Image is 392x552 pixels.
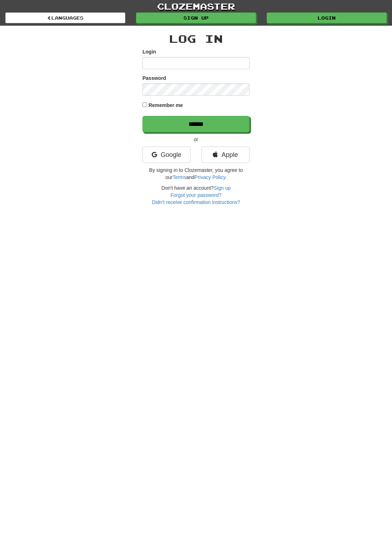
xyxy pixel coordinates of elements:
div: Don't have an account? [142,184,250,206]
p: or [142,136,250,143]
p: By signing in to Clozemaster, you agree to our and . [142,167,250,181]
label: Login [142,48,156,55]
label: Remember me [149,102,183,109]
h2: Log In [142,33,250,45]
a: Google [142,147,191,163]
a: Privacy Policy [195,174,225,180]
a: Didn't receive confirmation instructions? [152,199,240,205]
a: Apple [201,147,250,163]
a: Login [267,12,387,23]
a: Terms [172,174,186,180]
a: Sign up [214,185,231,191]
a: Languages [5,12,125,23]
a: Sign up [136,12,256,23]
a: Forgot your password? [170,192,221,198]
label: Password [142,75,166,82]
